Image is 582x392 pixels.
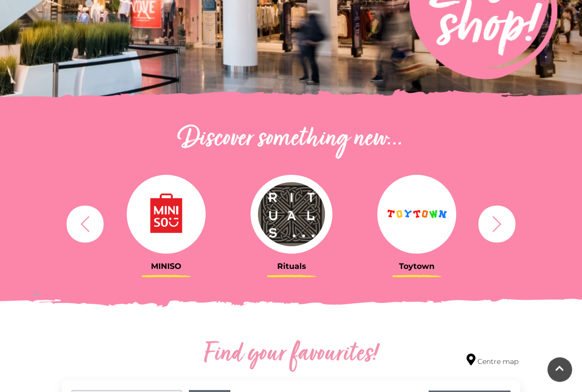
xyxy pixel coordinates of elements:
[111,175,221,271] a: MINISO
[362,175,472,271] a: Toytown
[62,124,520,156] h2: Discover something new...
[111,262,221,271] h3: MINISO
[362,262,472,271] h3: Toytown
[236,175,347,271] a: Rituals
[236,262,347,271] h3: Rituals
[141,339,441,371] h2: Find your favourites!
[467,354,518,367] a: Centre map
